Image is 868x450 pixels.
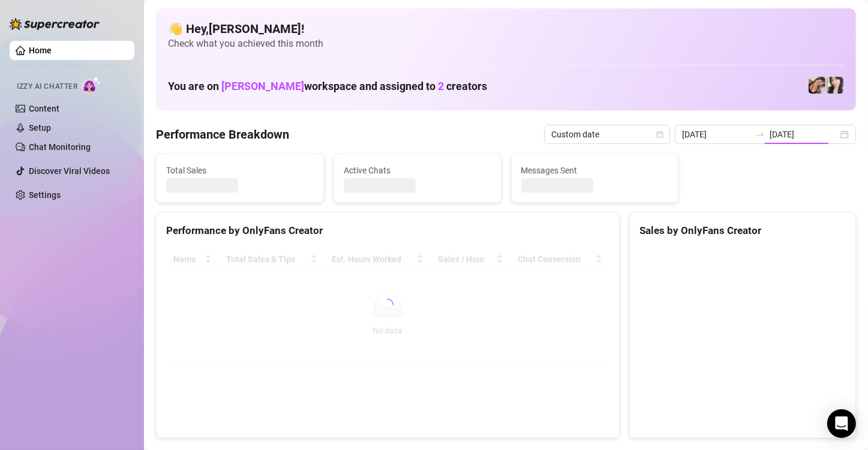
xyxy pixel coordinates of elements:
[29,190,61,200] a: Settings
[438,80,444,92] span: 2
[168,20,844,37] h4: 👋 Hey, [PERSON_NAME] !
[29,104,59,113] a: Content
[29,166,110,176] a: Discover Viral Videos
[168,37,844,50] span: Check what you achieved this month
[755,130,765,139] span: to
[82,76,101,94] img: AI Chatter
[639,223,846,239] div: Sales by OnlyFans Creator
[29,123,51,133] a: Setup
[755,130,765,139] span: swap-right
[521,164,669,177] span: Messages Sent
[344,164,491,177] span: Active Chats
[29,142,91,152] a: Chat Monitoring
[168,80,487,93] h1: You are on workspace and assigned to creators
[17,81,77,92] span: Izzy AI Chatter
[827,409,856,438] div: Open Intercom Messenger
[809,77,825,94] img: Christina
[770,128,838,141] input: End date
[221,80,304,92] span: [PERSON_NAME]
[382,299,394,311] span: loading
[682,128,750,141] input: Start date
[166,223,609,239] div: Performance by OnlyFans Creator
[166,164,314,177] span: Total Sales
[551,125,663,143] span: Custom date
[29,46,52,55] a: Home
[656,131,663,138] span: calendar
[156,126,289,143] h4: Performance Breakdown
[10,18,100,30] img: logo-BBDzfeDw.svg
[827,77,843,94] img: Christina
